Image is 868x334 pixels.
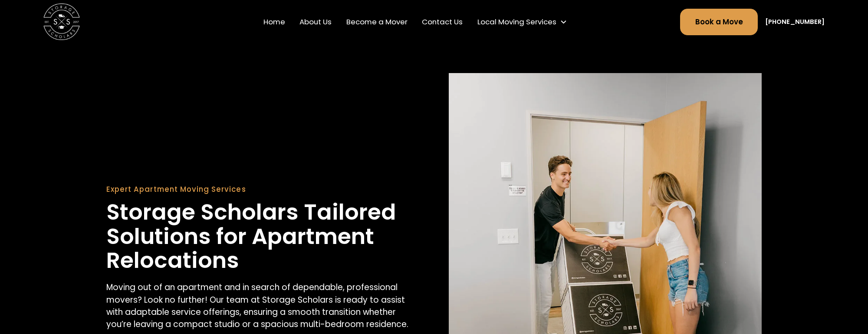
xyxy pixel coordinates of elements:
a: Book a Move [680,9,758,35]
a: About Us [296,9,335,35]
a: Contact Us [418,9,467,35]
a: Become a Mover [343,9,411,35]
a: [PHONE_NUMBER] [765,17,825,27]
p: Moving out of an apartment and in search of dependable, professional movers? Look no further! Our... [106,281,419,331]
div: Local Moving Services [477,17,556,27]
h1: Storage Scholars Tailored Solutions for Apartment Relocations [106,200,419,272]
a: Home [260,9,289,35]
div: Local Moving Services [474,13,571,31]
div: Expert Apartment Moving Services [106,184,419,195]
